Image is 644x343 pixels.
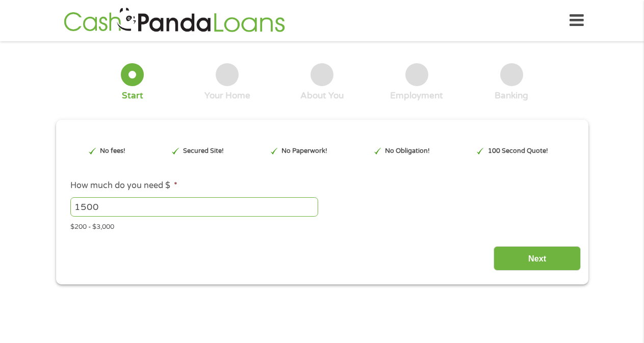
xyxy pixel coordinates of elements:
[122,90,143,101] div: Start
[494,246,581,271] input: Next
[390,90,443,101] div: Employment
[61,6,288,35] img: GetLoanNow Logo
[70,219,573,232] div: $200 - $3,000
[204,90,250,101] div: Your Home
[495,90,528,101] div: Banking
[488,146,548,156] p: 100 Second Quote!
[300,90,344,101] div: About You
[281,146,327,156] p: No Paperwork!
[100,146,125,156] p: No fees!
[183,146,224,156] p: Secured Site!
[385,146,430,156] p: No Obligation!
[70,180,177,191] label: How much do you need $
